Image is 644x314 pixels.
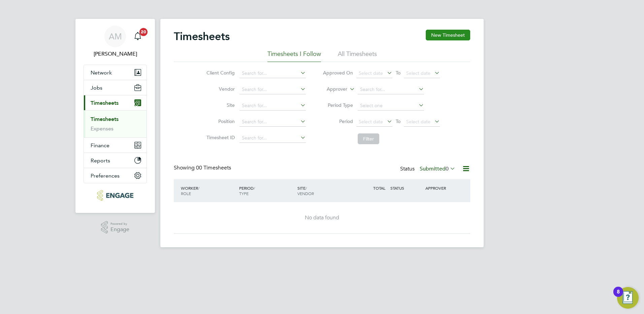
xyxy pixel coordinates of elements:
[323,70,353,76] label: Approved On
[91,85,102,91] span: Jobs
[617,292,620,301] div: 8
[91,69,112,76] span: Network
[394,68,402,77] span: To
[420,165,455,172] label: Submitted
[198,185,199,191] span: /
[239,69,306,78] input: Search for...
[400,164,457,174] div: Status
[296,182,354,199] div: SITE
[174,30,230,43] h2: Timesheets
[358,85,424,94] input: Search for...
[84,110,147,137] div: Timesheets
[239,85,306,94] input: Search for...
[424,182,459,194] div: APPROVER
[84,190,147,201] a: Go to home page
[84,95,147,110] button: Timesheets
[91,142,109,149] span: Finance
[110,227,129,232] span: Engage
[446,165,449,172] span: 0
[174,164,232,171] div: Showing
[109,32,122,41] span: AM
[426,30,470,40] button: New Timesheet
[91,100,119,106] span: Timesheets
[101,221,130,234] a: Powered byEngage
[323,118,353,124] label: Period
[75,19,155,213] nav: Main navigation
[239,101,306,111] input: Search for...
[91,157,110,164] span: Reports
[97,190,133,201] img: rec-solutions-logo-retina.png
[84,26,147,58] a: AM[PERSON_NAME]
[204,86,235,92] label: Vendor
[204,118,235,124] label: Position
[373,185,385,191] span: TOTAL
[317,86,347,93] label: Approver
[389,182,424,194] div: STATUS
[254,185,255,191] span: /
[239,133,306,143] input: Search for...
[179,182,237,199] div: WORKER
[359,119,383,125] span: Select date
[110,221,129,227] span: Powered by
[204,134,235,140] label: Timesheet ID
[204,102,235,108] label: Site
[358,101,424,111] input: Select one
[323,102,353,108] label: Period Type
[84,153,147,168] button: Reports
[267,50,321,62] li: Timesheets I Follow
[84,65,147,80] button: Network
[84,138,147,153] button: Finance
[406,70,430,76] span: Select date
[359,70,383,76] span: Select date
[305,185,307,191] span: /
[84,168,147,183] button: Preferences
[237,182,296,199] div: PERIOD
[338,50,377,62] li: All Timesheets
[204,70,235,76] label: Client Config
[358,133,379,144] button: Filter
[181,214,463,221] div: No data found
[91,116,119,122] a: Timesheets
[84,80,147,95] button: Jobs
[239,117,306,127] input: Search for...
[91,172,120,179] span: Preferences
[84,50,147,58] span: Allyx Miller
[139,28,148,36] span: 20
[131,26,144,47] a: 20
[239,191,249,196] span: TYPE
[617,287,639,309] button: Open Resource Center, 8 new notifications
[297,191,314,196] span: VENDOR
[181,191,191,196] span: ROLE
[394,117,402,126] span: To
[196,164,231,171] span: 00 Timesheets
[91,125,114,132] a: Expenses
[406,119,430,125] span: Select date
